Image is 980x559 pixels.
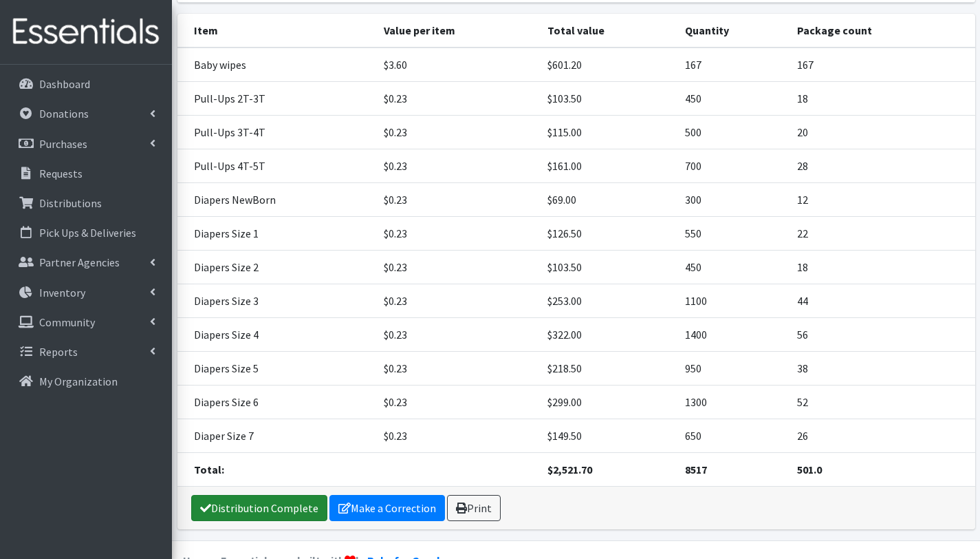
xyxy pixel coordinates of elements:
td: 700 [677,149,790,183]
td: Diapers Size 4 [177,318,376,352]
td: $0.23 [375,149,539,183]
td: 300 [677,183,790,217]
td: Pull-Ups 4T-5T [177,149,376,183]
p: Purchases [39,137,87,151]
td: Baby wipes [177,48,376,82]
td: $0.23 [375,251,539,284]
td: Diapers NewBorn [177,183,376,217]
td: $0.23 [375,183,539,217]
td: 450 [677,82,790,116]
td: $69.00 [539,183,676,217]
th: Value per item [375,14,539,48]
td: $3.60 [375,48,539,82]
td: $149.50 [539,419,676,453]
p: Pick Ups & Deliveries [39,226,136,240]
a: My Organization [6,368,166,395]
strong: 8517 [685,463,707,476]
td: 12 [789,183,974,217]
td: $0.23 [375,217,539,251]
td: 167 [677,48,790,82]
th: Quantity [677,14,790,48]
td: 22 [789,217,974,251]
strong: $2,521.70 [547,463,592,476]
img: HumanEssentials [6,9,166,55]
p: Partner Agencies [39,255,120,269]
a: Print [447,495,501,521]
td: 167 [789,48,974,82]
strong: Total: [194,463,224,476]
a: Dashboard [6,70,166,98]
td: 28 [789,149,974,183]
td: $0.23 [375,116,539,149]
td: 52 [789,386,974,419]
td: $0.23 [375,352,539,386]
td: 26 [789,419,974,453]
a: Make a Correction [329,495,445,521]
a: Inventory [6,279,166,306]
td: 18 [789,251,974,284]
td: Diapers Size 5 [177,352,376,386]
td: 1100 [677,284,790,318]
a: Pick Ups & Deliveries [6,219,166,246]
td: 450 [677,251,790,284]
td: 1300 [677,386,790,419]
td: $601.20 [539,48,676,82]
td: $322.00 [539,318,676,352]
th: Total value [539,14,676,48]
td: Pull-Ups 2T-3T [177,82,376,116]
a: Requests [6,160,166,187]
p: Reports [39,345,78,359]
td: 56 [789,318,974,352]
a: Community [6,308,166,336]
a: Donations [6,100,166,127]
td: $0.23 [375,284,539,318]
p: Donations [39,107,89,120]
td: $0.23 [375,82,539,116]
td: 20 [789,116,974,149]
td: $103.50 [539,251,676,284]
td: $0.23 [375,386,539,419]
a: Purchases [6,130,166,158]
p: Distributions [39,196,102,210]
td: 1400 [677,318,790,352]
td: $299.00 [539,386,676,419]
p: Inventory [39,286,85,299]
th: Item [177,14,376,48]
td: 500 [677,116,790,149]
td: Diapers Size 2 [177,251,376,284]
p: Requests [39,167,83,180]
td: $115.00 [539,116,676,149]
td: 18 [789,82,974,116]
td: $253.00 [539,284,676,318]
td: $218.50 [539,352,676,386]
td: Diapers Size 6 [177,386,376,419]
p: My Organization [39,375,118,388]
th: Package count [789,14,974,48]
td: 44 [789,284,974,318]
td: 650 [677,419,790,453]
td: $0.23 [375,318,539,352]
p: Community [39,315,95,329]
td: $126.50 [539,217,676,251]
td: 550 [677,217,790,251]
td: Pull-Ups 3T-4T [177,116,376,149]
td: $103.50 [539,82,676,116]
a: Partner Agencies [6,249,166,276]
a: Reports [6,338,166,366]
a: Distribution Complete [191,495,327,521]
p: Dashboard [39,77,90,91]
td: Diaper Size 7 [177,419,376,453]
td: $0.23 [375,419,539,453]
a: Distributions [6,189,166,217]
td: Diapers Size 1 [177,217,376,251]
td: $161.00 [539,149,676,183]
td: Diapers Size 3 [177,284,376,318]
strong: 501.0 [797,463,822,476]
td: 950 [677,352,790,386]
td: 38 [789,352,974,386]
